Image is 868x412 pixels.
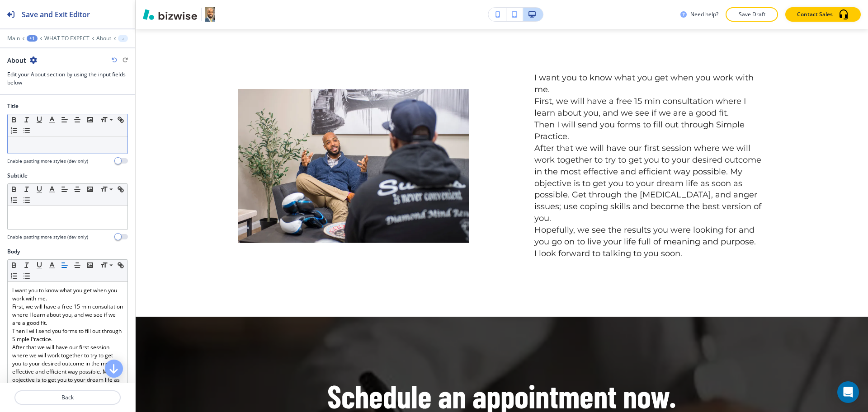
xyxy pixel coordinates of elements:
button: Main [7,35,20,42]
button: Save Draft [726,7,778,22]
img: <p>I want you to know what you get when you work with me.&nbsp;</p><p>First, we will have a free ... [238,89,469,243]
h2: Save and Exit Editor [22,9,90,20]
img: Bizwise Logo [143,9,197,20]
p: Hopefully, we see the results you were looking for and you go on to live your life full of meanin... [534,225,766,248]
p: First, we will have a free 15 min consultation where I learn about you, and we see if we are a go... [12,303,123,327]
p: Save Draft [737,10,766,19]
p: Then I will send you forms to fill out through Simple Practice. [534,119,766,143]
p: After that we will have our first session where we will work together to try to get you to your d... [534,142,766,224]
h4: Enable pasting more styles (dev only) [7,234,88,240]
button: Contact Sales [785,7,861,22]
img: Your Logo [205,7,215,22]
h2: About [7,56,26,65]
button: About [96,35,111,42]
p: About [123,35,123,42]
h3: Edit your About section by using the input fields below [7,70,128,87]
p: Contact Sales [797,10,833,19]
h4: Enable pasting more styles (dev only) [7,158,88,164]
button: About [118,35,128,42]
h3: Need help? [690,10,718,19]
p: First, we will have a free 15 min consultation where I learn about you, and we see if we are a go... [534,96,766,119]
h2: Title [7,102,19,110]
p: I want you to know what you get when you work with me. [534,72,766,96]
p: Back [15,393,120,402]
button: Back [14,390,121,405]
h2: Body [7,248,20,256]
h2: Subtitle [7,172,28,180]
button: WHAT TO EXPECT [44,35,90,42]
div: Open Intercom Messenger [837,381,859,403]
p: Then I will send you forms to fill out through Simple Practice. [12,327,123,343]
p: I look forward to talking to you soon. [534,248,766,260]
p: I want you to know what you get when you work with me. [12,286,123,303]
button: +1 [27,35,38,42]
